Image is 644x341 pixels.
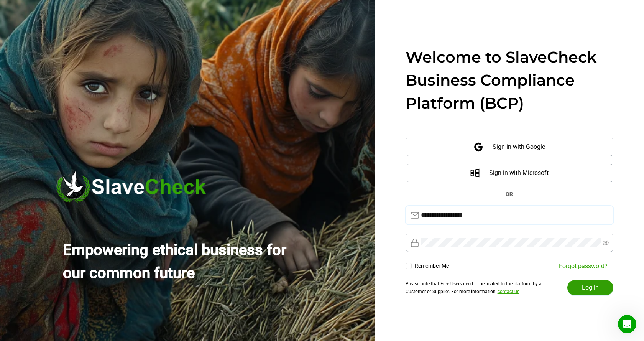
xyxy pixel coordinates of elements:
a: contact us [498,289,519,294]
div: OR [506,190,513,198]
span: Log in [582,283,599,292]
a: Forgot password? [559,262,608,270]
span: google [473,142,483,152]
button: Sign in with Microsoft [406,164,613,182]
iframe: Intercom live chat [618,315,636,333]
span: windows [470,168,480,178]
span: Sign in with Google [493,138,545,156]
button: Log in [567,280,613,295]
span: eye-invisible [603,240,609,246]
button: Sign in with Google [406,138,613,156]
span: Sign in with Microsoft [489,164,549,182]
div: Welcome to SlaveCheck Business Compliance Platform (BCP) [406,46,613,115]
div: Empowering ethical business for our common future [63,239,303,285]
span: Please note that Free Users need to be invited to the platform by a Customer or Supplier. For mor... [406,281,542,294]
span: Remember Me [412,262,452,270]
